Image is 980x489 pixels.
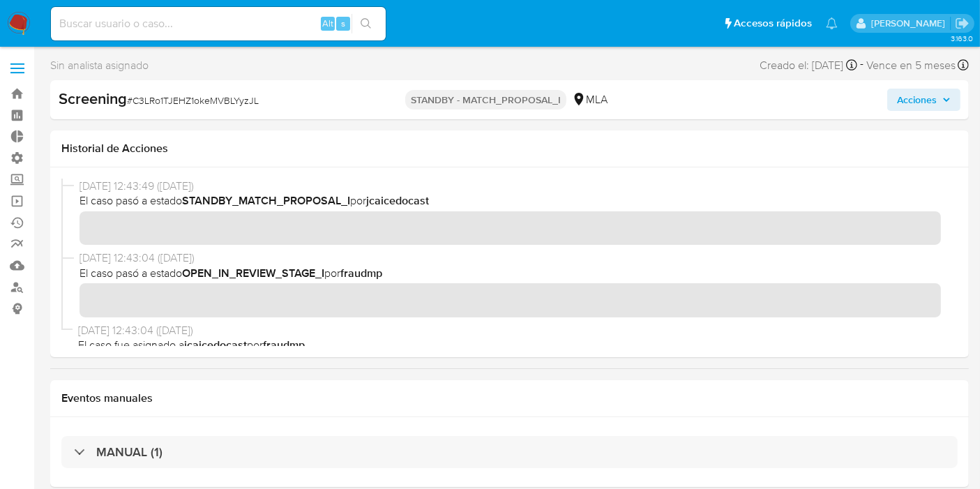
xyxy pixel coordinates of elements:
p: igor.oliveirabrito@mercadolibre.com [871,17,950,30]
div: MANUAL (1) [61,436,958,468]
h1: Eventos manuales [61,391,958,405]
div: Creado el: [DATE] [760,56,857,75]
span: Alt [322,17,333,30]
b: Screening [59,87,127,110]
span: - [860,56,864,75]
a: Salir [955,16,970,31]
input: Buscar usuario o caso... [51,15,386,33]
a: Notificaciones [826,17,838,29]
span: Accesos rápidos [734,16,812,31]
span: Vence en 5 meses [866,58,956,73]
h3: MANUAL (1) [96,444,163,460]
button: search-icon [352,14,380,33]
span: s [341,17,345,30]
p: STANDBY - MATCH_PROPOSAL_I [405,90,566,110]
span: Acciones [897,89,937,111]
span: Sin analista asignado [50,58,149,73]
button: Acciones [887,89,960,111]
span: # C3LRo1TJEHZ1okeMVBLYyzJL [127,93,259,107]
div: MLA [572,92,608,107]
